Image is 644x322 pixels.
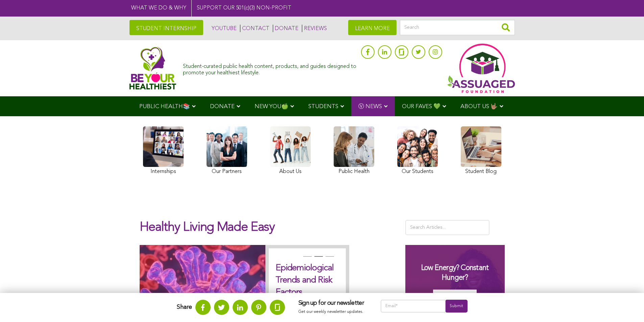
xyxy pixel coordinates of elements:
[299,308,367,316] p: Get our weekly newsletter updates.
[405,220,490,235] input: Search Articles...
[399,49,404,55] img: glassdoor
[183,60,357,76] div: Student-curated public health content, products, and guides designed to promote your healthiest l...
[314,256,321,263] button: 2 of 3
[402,104,440,109] span: OUR FAVES 💚
[129,20,203,35] a: STUDENT INTERNSHIP
[400,20,515,35] input: Search
[348,20,397,35] a: LEARN MORE
[412,263,498,282] h3: Low Energy? Constant Hunger?
[303,256,310,263] button: 1 of 3
[433,290,477,302] img: Get Your Guide
[326,256,332,263] button: 3 of 3
[255,104,288,109] span: NEW YOU🍏
[381,300,446,313] input: Email*
[129,96,515,116] div: Navigation Menu
[139,104,190,109] span: PUBLIC HEALTH📚
[240,25,269,32] a: CONTACT
[210,104,235,109] span: DONATE
[308,104,338,109] span: STUDENTS
[299,300,367,307] h3: Sign up for our newsletter
[446,300,467,313] input: Submit
[610,290,644,322] iframe: Chat Widget
[140,220,395,242] h1: Healthy Living Made Easy
[302,25,327,32] a: REVIEWS
[177,304,192,310] strong: Share
[447,44,515,93] img: Assuaged App
[460,104,498,109] span: ABOUT US 🤟🏽
[273,25,299,32] a: DONATE
[275,304,280,311] img: glassdoor.svg
[129,47,176,90] img: Assuaged
[358,104,382,109] span: Ⓥ NEWS
[210,25,237,32] a: YOUTUBE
